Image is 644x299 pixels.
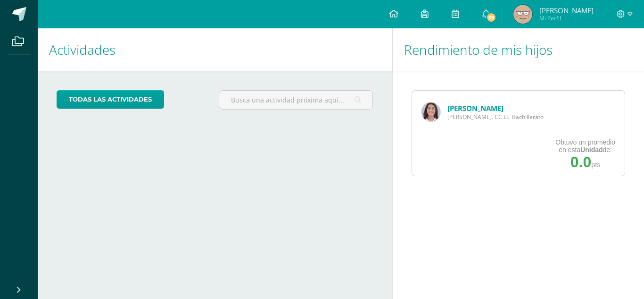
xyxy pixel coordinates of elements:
a: [PERSON_NAME] [447,103,504,113]
span: 55 [486,12,496,23]
span: [PERSON_NAME]. CC.LL. Bachillerato [447,113,544,121]
strong: Unidad [580,146,603,154]
span: Mi Perfil [539,14,594,22]
img: 4fe3bb0d26eb32299d1d7e289a662db3.png [513,5,532,24]
span: 0.0 [570,154,591,171]
span: pts [591,161,600,169]
h1: Actividades [49,28,381,71]
a: todas las Actividades [57,90,164,109]
input: Busca una actividad próxima aquí... [219,91,373,109]
h1: Rendimiento de mis hijos [404,28,633,71]
div: Obtuvo un promedio en esta de: [555,138,615,154]
span: [PERSON_NAME] [539,6,594,15]
img: abc2fadec29a8e8928908dce772954e1.png [421,103,440,121]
